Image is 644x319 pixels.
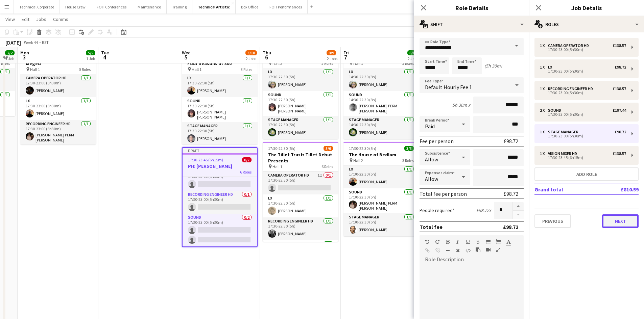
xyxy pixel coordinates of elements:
app-card-role: LX1/117:30-22:30 (5h)[PERSON_NAME] [182,74,258,97]
span: Hall 1 [30,67,40,72]
span: 5 [181,53,191,61]
div: £138.57 [613,43,626,48]
button: Insert video [486,247,491,252]
button: HTML Code [466,248,470,253]
button: Strikethrough [476,239,480,244]
span: Hall 1 [272,164,282,169]
div: 17:30-22:30 (5h)3/3[PERSON_NAME] Hall 23 RolesLX1/117:30-22:30 (5h)[PERSON_NAME]Sound1/117:30-22:... [263,45,338,139]
div: Vision Mixer HD [548,151,580,156]
app-card-role: Sound1/114:30-22:30 (8h)[PERSON_NAME] PERM [PERSON_NAME] [343,91,419,116]
h3: The Tillet Trust: Tillet Debut Presents [263,152,338,164]
button: Technical Corporate [14,0,60,14]
div: 17:30-23:00 (5h30m) [540,91,626,95]
button: Ordered List [496,239,501,244]
button: Technical Artistic [192,0,236,14]
div: 2 Jobs [327,56,337,61]
td: £810.59 [598,184,639,195]
div: 17:30-23:00 (5h30m) [540,113,626,116]
div: 14:30-22:30 (8h)3/3Blazin' Fiddles Hall 13 RolesLX1/114:30-22:30 (8h)[PERSON_NAME]Sound1/114:30-2... [343,45,419,139]
div: Stage Manager [548,130,581,134]
app-job-card: 17:30-22:30 (5h)3/3The House of Bedlam Hall 23 RolesLX1/117:30-22:30 (5h)[PERSON_NAME]Sound1/117:... [343,142,419,236]
div: Fee per person [420,138,454,144]
app-job-card: 17:30-22:30 (5h)5/6The Tillet Trust: Tillet Debut Presents Hall 16 RolesCamera Operator HD1I0/117... [263,142,338,242]
button: Italic [455,239,460,244]
span: 0/7 [242,157,252,162]
span: Mon [20,50,29,56]
div: £197.44 [613,108,626,113]
a: Comms [50,15,71,24]
span: 6/6 [407,50,417,55]
button: Underline [466,239,470,244]
div: 1 x [540,65,548,70]
app-card-role: Recording Engineer HD1/117:30-22:30 (5h)[PERSON_NAME] [263,217,338,240]
span: 3/10 [245,50,257,55]
button: Paste as plain text [476,247,480,252]
app-card-role: LX0/117:30-23:00 (5h30m) [183,168,257,191]
div: £98.72 x [476,207,491,213]
div: Shift [414,16,529,32]
div: 17:30-23:45 (6h15m) [540,156,626,159]
div: Camera Operator HD [548,43,592,48]
app-job-card: Draft17:30-23:45 (6h15m)0/7PH: [PERSON_NAME]6 RolesCamera Operator HD0/117:30-23:00 (5h30m) LX0/1... [182,147,258,247]
span: Thu [263,50,271,56]
button: Add role [534,167,639,181]
app-card-role: LX1/117:30-22:30 (5h)[PERSON_NAME] [263,68,338,91]
span: Allow [425,176,438,182]
app-card-role: Sound1/117:30-22:30 (5h)[PERSON_NAME] [PERSON_NAME] [182,97,258,122]
div: £98.72 [615,65,626,70]
span: 5 Roles [79,67,91,72]
button: Training [167,0,192,14]
app-card-role: Stage Manager1/117:30-22:30 (5h)[PERSON_NAME] [343,213,419,236]
span: 5/5 [86,50,95,55]
app-card-role: LX1/117:30-22:30 (5h)[PERSON_NAME] [263,194,338,217]
span: 8/9 [327,50,336,55]
h3: PH: [PERSON_NAME] [183,163,257,169]
a: View [3,15,18,24]
button: Horizontal Line [445,248,450,253]
a: Edit [19,15,32,24]
app-card-role: Recording Engineer HD0/117:30-23:00 (5h30m) [183,191,257,214]
app-card-role: Stage Manager1/114:30-22:30 (8h)[PERSON_NAME] [343,116,419,139]
div: [DATE] [5,39,21,46]
span: 6 Roles [240,169,252,175]
div: 1 x [540,86,548,91]
div: 17:30-23:00 (5h30m) [540,70,626,73]
span: Allow [425,156,438,163]
div: 1 x [540,151,548,156]
app-card-role: Stage Manager1/117:30-22:30 (5h)[PERSON_NAME] [263,116,338,139]
app-card-role: Sound0/217:30-23:00 (5h30m) [183,214,257,246]
span: Hall 2 [353,158,363,163]
app-card-role: LX1/117:30-23:00 (5h30m)[PERSON_NAME] [20,97,96,120]
span: Jobs [36,16,46,22]
app-job-card: 17:30-22:30 (5h)3/3Intelligence Squared: The Four Seasons at 300 Hall 13 RolesLX1/117:30-22:30 (5... [182,45,258,144]
span: Default Hourly Fee 1 [425,84,472,90]
app-job-card: 17:30-23:00 (5h30m)5/5Kirckman: [PERSON_NAME] Meged Hall 15 RolesCamera Operator HD1/117:30-23:00... [20,45,96,144]
div: 1 Job [5,56,14,61]
div: 17:30-23:00 (5h30m) [540,134,626,138]
span: 6 Roles [321,164,333,169]
span: 17:30-23:45 (6h15m) [188,157,223,162]
span: Week 44 [22,40,39,45]
label: People required [420,207,455,213]
button: House Crew [60,0,91,14]
span: Paid [425,123,435,130]
div: £138.57 [613,86,626,91]
div: Sound [548,108,564,113]
h3: Job Details [529,3,644,12]
a: Jobs [33,15,49,24]
div: £98.72 [503,223,518,230]
span: Edit [22,16,29,22]
span: 3/3 [404,146,414,151]
div: BST [42,40,49,45]
button: Bold [445,239,450,244]
span: Wed [182,50,191,56]
button: Redo [435,239,440,244]
app-card-role: Camera Operator HD1/117:30-23:00 (5h30m)[PERSON_NAME] [20,74,96,97]
div: Total fee [420,223,443,230]
span: 17:30-22:30 (5h) [268,146,295,151]
div: £138.57 [613,151,626,156]
span: 2/2 [5,50,15,55]
button: Clear Formatting [455,248,460,253]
